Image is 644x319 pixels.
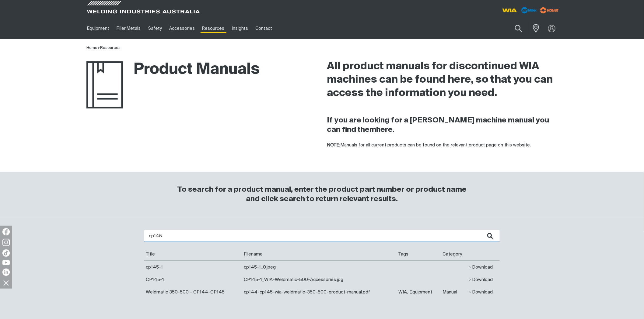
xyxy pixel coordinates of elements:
a: Resources [199,18,228,39]
img: TikTok [2,249,10,257]
h1: Product Manuals [86,60,260,80]
nav: Main [83,18,441,39]
span: > [97,46,100,50]
td: Weldmatic 350-500 - CP144-CP145 [144,286,242,298]
th: Title [144,248,242,261]
button: Search products [508,21,529,36]
a: Insights [228,18,252,39]
td: Manual [441,286,468,298]
a: Accessories [166,18,198,39]
a: Resources [100,46,121,50]
h3: To search for a product manual, enter the product part number or product name and click search to... [175,185,469,204]
img: hide socials [1,278,11,288]
td: WIA, Equipment [397,286,441,298]
a: here. [376,126,394,133]
img: Instagram [2,239,10,246]
img: LinkedIn [2,269,10,276]
a: Download [470,276,493,283]
strong: If you are looking for a [PERSON_NAME] machine manual you can find them [327,117,549,133]
img: YouTube [2,260,10,265]
a: Download [470,289,493,296]
th: Tags [397,248,441,261]
td: cp145-1_0.jpeg [242,261,397,273]
td: CP145-1 [144,273,242,286]
a: Safety [145,18,166,39]
td: cp144-cp145-wia-weldmatic-350-500-product-manual.pdf [242,286,397,298]
td: CP145-1_WIA-Weldmatic-500-Accessories.jpg [242,273,397,286]
strong: NOTE: [327,143,340,147]
th: Filename [242,248,397,261]
a: Contact [252,18,276,39]
img: Facebook [2,228,10,235]
img: miller [538,6,561,15]
input: Enter search... [144,230,500,242]
td: cp145-1 [144,261,242,273]
th: Category [441,248,468,261]
h2: All product manuals for discontinued WIA machines can be found here, so that you can access the i... [327,60,558,100]
a: Equipment [83,18,113,39]
p: Manuals for all current products can be found on the relevant product page on this website. [327,142,558,149]
a: Filler Metals [113,18,144,39]
a: Home [86,46,97,50]
a: Download [470,264,493,271]
input: Product name or item number... [501,21,529,36]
